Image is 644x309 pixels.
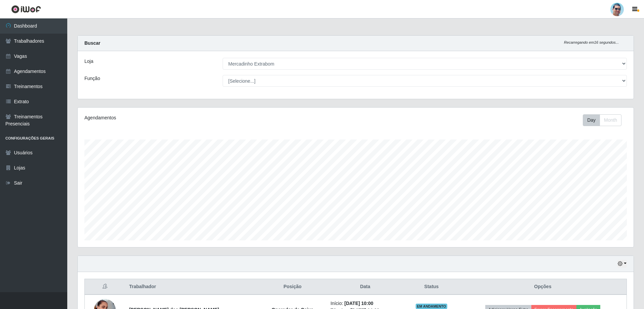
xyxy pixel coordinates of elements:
i: Recarregando em 16 segundos... [564,40,619,44]
div: Agendamentos [84,114,305,121]
strong: Buscar [84,40,100,46]
button: Month [600,114,621,126]
label: Função [84,75,100,82]
th: Trabalhador [125,279,259,295]
th: Status [404,279,459,295]
th: Data [327,279,404,295]
li: Início: [331,300,400,307]
button: Day [583,114,600,126]
th: Opções [459,279,627,295]
th: Posição [259,279,327,295]
label: Loja [84,58,93,65]
div: First group [583,114,621,126]
time: [DATE] 10:00 [344,301,373,306]
span: EM ANDAMENTO [416,304,448,309]
img: CoreUI Logo [11,5,41,13]
div: Toolbar with button groups [583,114,627,126]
